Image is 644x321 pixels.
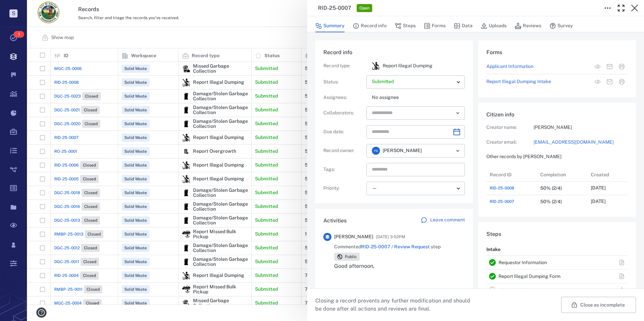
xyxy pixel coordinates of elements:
p: Collaborators : [323,110,364,116]
span: Commented step [334,244,441,250]
div: Record ID [490,165,512,184]
a: [EMAIL_ADDRESS][DOMAIN_NAME] [534,139,628,146]
p: Intake [486,244,501,256]
p: Good afternoon, [334,262,465,270]
button: Steps [395,20,416,32]
button: Forms [424,20,446,32]
button: Close [628,1,641,15]
button: Toggle Fullscreen [614,1,628,15]
button: Print form [616,61,628,73]
div: Record ID [486,168,537,181]
div: Created [587,168,638,181]
p: Priority : [323,185,364,192]
h6: Record info [323,48,465,57]
p: Leave comment [430,217,465,223]
p: [DATE] [591,198,606,205]
h3: RID-25-0007 [318,4,351,12]
p: [DATE] [591,185,606,191]
div: Completion [540,165,566,184]
button: Print form [616,76,628,88]
span: [PERSON_NAME] [383,147,422,154]
button: Mail form [604,61,616,73]
div: Record infoRecord type:icon Report Illegal DumpingReport Illegal DumpingStatus:Assignees:No assig... [315,40,473,209]
button: Mail form [604,76,616,88]
button: Choose date [450,125,463,139]
p: No assignee [372,94,465,101]
button: Open [453,108,462,118]
a: Report Illegal Dumping Intake [486,78,551,85]
div: — [372,184,454,192]
p: Tags : [323,166,364,173]
p: Submitted [372,78,454,85]
div: Report Illegal Dumping [372,62,380,70]
div: Citizen infoCreator name:[PERSON_NAME]Creator email:[EMAIL_ADDRESS][DOMAIN_NAME]Other records by ... [478,103,636,222]
button: Toggle to Edit Boxes [601,1,614,15]
p: Creator name: [486,124,534,131]
p: Closing a record prevents any further modification and should be done after all actions and revie... [315,297,476,313]
p: [PERSON_NAME] [534,124,628,131]
a: Leave comment [421,217,465,225]
button: Summary [315,20,345,32]
div: Created [591,165,609,184]
button: Record info [353,20,387,32]
p: Report Illegal Dumping [383,63,432,69]
span: [DATE] 3:52PM [376,233,405,241]
a: File Upload [498,287,523,293]
p: Creator email: [486,139,534,146]
p: Record type : [323,63,364,69]
span: 1 [13,31,24,38]
a: RID-25-0007 [490,199,514,205]
p: Assignees : [323,94,364,101]
p: Status : [323,79,364,85]
div: 50% (2/4) [540,186,562,191]
a: RID-25-0007 / Review Request [361,244,430,249]
img: icon Report Illegal Dumping [372,62,380,70]
button: Reviews [515,20,541,32]
span: Help [15,5,29,11]
p: Record owner : [323,147,364,154]
h6: Forms [486,48,628,57]
p: Due date : [323,129,364,135]
button: Open [453,146,462,155]
button: Uploads [481,20,507,32]
div: 50% (2/4) [540,199,562,204]
div: F G [372,147,380,155]
span: Public [344,254,358,260]
div: Completion [537,168,587,181]
p: Other records by [PERSON_NAME] [486,153,628,160]
button: View form in the step [591,61,604,73]
button: Data [454,20,473,32]
h6: Steps [486,230,628,238]
button: Close as incomplete [561,297,636,313]
span: Open [358,5,371,11]
button: View form in the step [591,76,604,88]
span: [PERSON_NAME] [334,234,373,240]
div: FormsApplicant InformationView form in the stepMail formPrint formReport Illegal Dumping IntakeVi... [478,40,636,103]
a: Report Illegal Dumping Form [498,274,560,279]
h6: Activities [323,217,347,225]
button: Survey [549,20,573,32]
p: S [9,9,18,17]
a: RID-25-0008 [490,185,514,191]
a: Requestor Information [498,260,547,265]
h6: Citizen info [486,111,628,119]
a: Applicant Information [486,63,534,70]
